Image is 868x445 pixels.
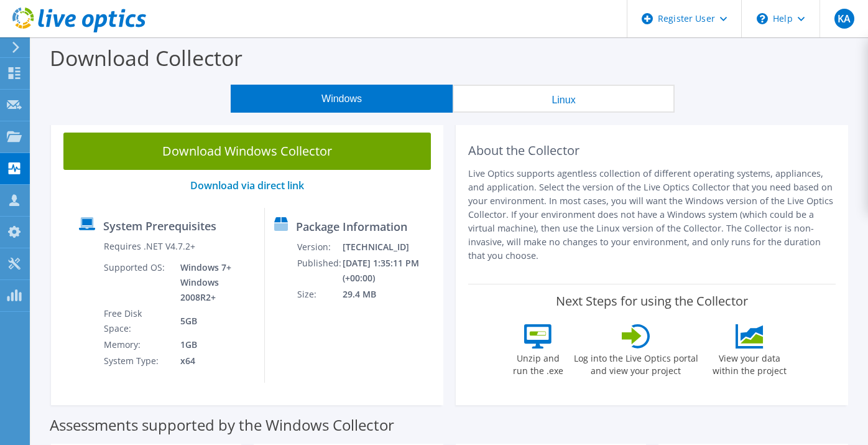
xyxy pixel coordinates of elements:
label: Package Information [296,220,407,233]
td: x64 [171,353,255,369]
label: View your data within the project [705,349,795,377]
td: 5GB [171,306,255,337]
label: Log into the Live Optics portal and view your project [573,349,699,377]
td: [DATE] 1:35:11 PM (+00:00) [342,255,438,286]
td: 29.4 MB [342,286,438,302]
td: Free Disk Space: [103,306,171,337]
a: Download Windows Collector [63,133,431,170]
td: Published: [297,255,342,286]
button: Linux [453,85,675,113]
td: Memory: [103,337,171,353]
label: Download Collector [50,44,242,72]
td: [TECHNICAL_ID] [342,239,438,255]
td: Size: [297,286,342,302]
label: Assessments supported by the Windows Collector [50,419,394,431]
td: Supported OS: [103,260,171,306]
td: 1GB [171,337,255,353]
td: Windows 7+ Windows 2008R2+ [171,260,255,306]
p: Live Optics supports agentless collection of different operating systems, appliances, and applica... [468,167,836,263]
td: Version: [297,239,342,255]
label: System Prerequisites [103,220,216,232]
svg: \n [757,13,768,24]
label: Requires .NET V4.7.2+ [104,240,195,253]
h2: About the Collector [468,143,836,158]
button: Windows [231,85,453,113]
label: Next Steps for using the Collector [556,294,748,309]
span: KA [834,9,854,29]
label: Unzip and run the .exe [510,349,567,377]
td: System Type: [103,353,171,369]
a: Download via direct link [190,179,304,192]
